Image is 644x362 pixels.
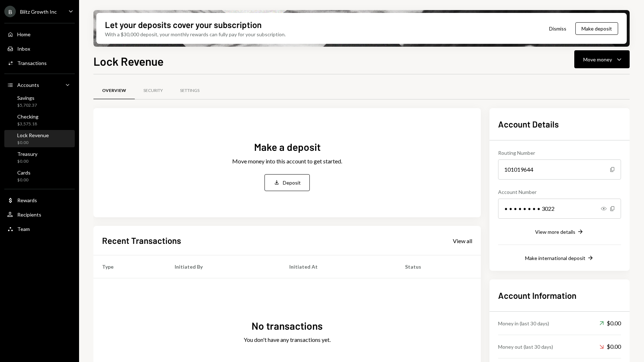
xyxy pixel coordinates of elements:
div: Team [17,226,30,232]
a: Recipients [4,208,75,221]
div: Blitz Growth Inc [20,9,57,15]
div: Money in (last 30 days) [498,320,549,327]
div: $0.00 [599,342,621,351]
div: View more details [535,229,575,235]
button: Move money [574,50,630,68]
div: Checking [17,113,38,120]
div: Overview [102,88,126,94]
div: No transactions [252,319,323,333]
div: Account Number [498,188,621,196]
button: View more details [535,228,584,236]
div: Accounts [17,82,39,88]
a: Savings$5,702.37 [4,93,75,110]
a: Overview [93,82,135,100]
button: Make deposit [575,22,618,35]
a: Lock Revenue$0.00 [4,130,75,147]
div: Cards [17,170,31,176]
div: You don't have any transactions yet. [244,335,331,344]
h2: Recent Transactions [102,235,181,246]
button: Make international deposit [525,254,594,262]
div: B [4,6,16,17]
div: $3,575.18 [17,121,38,127]
button: Dismiss [540,20,575,37]
a: Accounts [4,78,75,91]
a: Cards$0.00 [4,167,75,185]
th: Initiated By [166,255,281,278]
a: Security [135,82,171,100]
h2: Account Details [498,118,621,130]
div: With a $30,000 deposit, your monthly rewards can fully pay for your subscription. [105,31,286,38]
button: Deposit [264,174,310,191]
div: Move money [583,56,612,63]
div: Treasury [17,151,37,157]
div: Rewards [17,197,37,203]
div: $0.00 [17,140,49,146]
div: Move money into this account to get started. [232,157,342,166]
div: Let your deposits cover your subscription [105,19,262,31]
div: Home [17,31,31,37]
div: Inbox [17,46,30,52]
div: $0.00 [599,319,621,328]
th: Status [396,255,481,278]
div: Lock Revenue [17,132,49,138]
div: Make a deposit [254,140,321,154]
a: Treasury$0.00 [4,149,75,166]
h1: Lock Revenue [93,54,164,68]
h2: Account Information [498,289,621,301]
div: Security [143,88,163,94]
div: $0.00 [17,177,31,183]
th: Initiated At [281,255,396,278]
a: Home [4,28,75,41]
a: Checking$3,575.18 [4,111,75,129]
div: View all [453,237,472,245]
a: Transactions [4,56,75,69]
a: Inbox [4,42,75,55]
div: Recipients [17,212,41,218]
th: Type [93,255,166,278]
div: • • • • • • • • 3022 [498,199,621,219]
div: Deposit [283,179,301,186]
div: Routing Number [498,149,621,157]
a: Team [4,222,75,235]
div: Transactions [17,60,47,66]
div: Savings [17,95,37,101]
div: $0.00 [17,158,37,164]
a: View all [453,237,472,245]
div: Make international deposit [525,255,585,261]
div: Settings [180,88,199,94]
a: Settings [171,82,208,100]
div: 101019644 [498,159,621,180]
a: Rewards [4,194,75,206]
div: $5,702.37 [17,102,37,108]
div: Money out (last 30 days) [498,343,553,351]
